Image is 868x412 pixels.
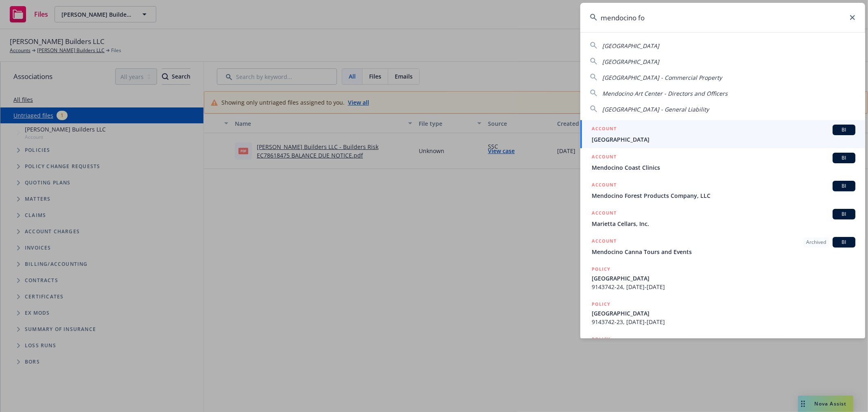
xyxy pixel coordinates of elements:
span: Mendocino Art Center - Directors and Officers [602,90,728,97]
span: BI [836,239,852,246]
span: Mendocino Forest Products Company, LLC [592,191,855,200]
span: [GEOGRAPHIC_DATA] [592,274,855,283]
span: Mendocino Coast Clinics [592,163,855,172]
a: ACCOUNTBIMarietta Cellars, Inc. [580,204,865,232]
input: Search... [580,3,865,32]
span: [GEOGRAPHIC_DATA] [602,42,659,50]
span: 9143742-23, [DATE]-[DATE] [592,318,855,326]
span: BI [836,154,852,162]
h5: ACCOUNT [592,209,617,219]
span: [GEOGRAPHIC_DATA] - General Liability [602,105,709,113]
a: POLICY[GEOGRAPHIC_DATA]9143742-23, [DATE]-[DATE] [580,296,865,331]
h5: ACCOUNT [592,153,617,162]
span: BI [836,210,852,218]
h5: POLICY [592,300,610,308]
span: BI [836,182,852,190]
a: POLICY[GEOGRAPHIC_DATA]9143742-24, [DATE]-[DATE] [580,261,865,296]
span: [GEOGRAPHIC_DATA] [602,58,659,66]
span: BI [836,126,852,134]
span: Archived [806,239,826,246]
a: ACCOUNTArchivedBIMendocino Canna Tours and Events [580,232,865,261]
a: ACCOUNTBI[GEOGRAPHIC_DATA] [580,120,865,148]
span: Marietta Cellars, Inc. [592,219,855,228]
span: [GEOGRAPHIC_DATA] [592,309,855,318]
span: [GEOGRAPHIC_DATA] [592,135,855,144]
h5: POLICY [592,265,610,273]
h5: ACCOUNT [592,125,617,134]
h5: POLICY [592,335,610,343]
a: ACCOUNTBIMendocino Forest Products Company, LLC [580,176,865,204]
span: Mendocino Canna Tours and Events [592,248,855,256]
h5: ACCOUNT [592,237,617,247]
a: POLICY [580,331,865,366]
span: 9143742-24, [DATE]-[DATE] [592,283,855,291]
h5: ACCOUNT [592,181,617,191]
a: ACCOUNTBIMendocino Coast Clinics [580,148,865,176]
span: [GEOGRAPHIC_DATA] - Commercial Property [602,74,722,81]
